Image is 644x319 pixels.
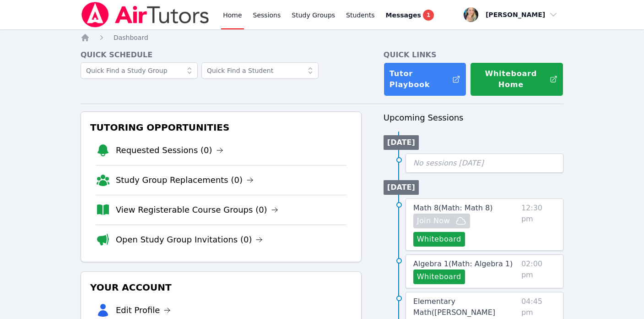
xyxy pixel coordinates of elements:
a: Open Study Group Invitations (0) [116,233,263,246]
span: Messages [386,11,421,20]
span: Join Now [417,215,450,226]
h3: Your Account [88,279,354,296]
span: 1 [423,10,434,21]
h4: Quick Schedule [81,49,362,60]
nav: Breadcrumb [81,33,563,42]
h3: Upcoming Sessions [384,111,563,124]
h3: Tutoring Opportunities [88,119,354,136]
h4: Quick Links [384,49,563,60]
img: Air Tutors [81,2,210,27]
button: Whiteboard [413,269,465,284]
a: Algebra 1(Math: Algebra 1) [413,258,513,269]
button: Whiteboard Home [470,62,563,96]
a: Study Group Replacements (0) [116,174,254,187]
li: [DATE] [384,135,419,150]
input: Quick Find a Student [201,62,319,79]
a: Dashboard [114,33,148,42]
span: No sessions [DATE] [413,159,484,167]
a: Tutor Playbook [384,62,466,96]
a: View Registerable Course Groups (0) [116,203,278,216]
span: Dashboard [114,34,148,41]
a: Requested Sessions (0) [116,144,223,157]
li: [DATE] [384,180,419,195]
button: Whiteboard [413,232,465,247]
span: 12:30 pm [521,203,556,247]
span: Math 8 ( Math: Math 8 ) [413,203,493,212]
a: Math 8(Math: Math 8) [413,203,493,214]
span: 02:00 pm [521,258,556,284]
span: Algebra 1 ( Math: Algebra 1 ) [413,259,513,268]
a: Edit Profile [116,304,171,317]
input: Quick Find a Study Group [81,62,198,79]
button: Join Now [413,214,470,228]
